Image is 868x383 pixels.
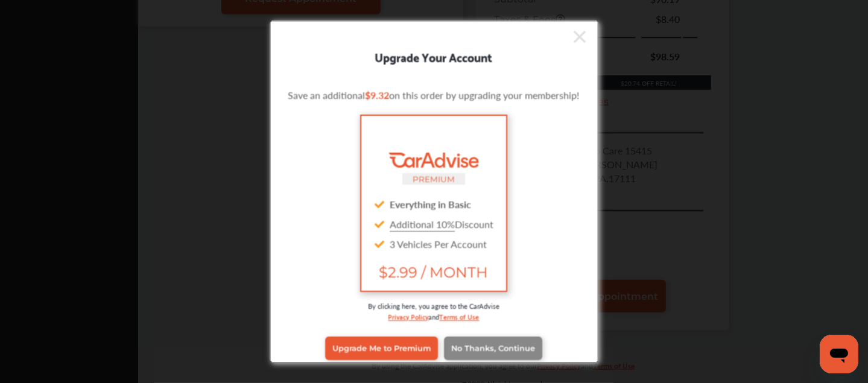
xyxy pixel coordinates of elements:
a: Privacy Policy [388,310,429,321]
a: No Thanks, Continue [444,337,542,359]
div: Upgrade Your Account [270,46,598,66]
a: Upgrade Me to Premium [326,337,439,359]
div: By clicking here, you agree to the CarAdvise and [288,300,580,334]
span: Upgrade Me to Premium [333,344,431,353]
span: No Thanks, Continue [451,344,535,353]
iframe: Button to launch messaging window [820,335,858,373]
u: Additional 10% [390,217,455,230]
span: $9.32 [366,87,390,101]
div: 3 Vehicles Per Account [371,233,496,253]
a: Terms of Use [440,310,480,321]
strong: Everything in Basic [390,197,472,210]
span: Discount [390,217,494,230]
span: $2.99 / MONTH [371,263,496,280]
p: Save an additional on this order by upgrading your membership! [288,87,580,101]
small: PREMIUM [413,174,455,183]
